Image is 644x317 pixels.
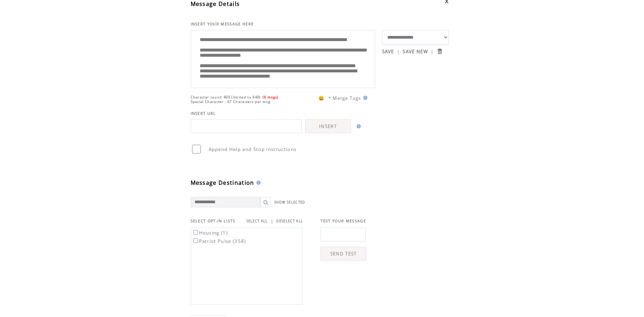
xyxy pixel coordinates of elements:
a: SEND TEST [320,247,366,261]
a: SELECT ALL [246,219,268,223]
span: INSERT YOUR MESSAGE HERE [191,22,254,26]
a: INSERT [305,119,351,133]
label: Housing (1) [192,230,228,236]
span: | [271,218,273,224]
span: | [431,48,434,55]
span: Special Character - 67 Characters per msg [191,100,271,104]
span: | [397,48,400,55]
a: DESELECT ALL [276,219,303,223]
span: Message Destination [191,179,254,187]
span: INSERT URL [191,111,216,116]
span: Append Help and Stop instructions [209,146,297,152]
a: SHOW SELECTED [274,200,305,205]
span: SELECT OPT-IN LISTS [191,219,236,223]
a: SAVE [382,48,394,55]
input: Housing (1) [193,230,198,235]
span: Character count: 400 (limited to 640) [191,95,261,100]
img: help.gif [361,96,367,100]
input: Submit [436,48,443,55]
span: (6 msgs) [263,95,279,100]
span: * Merge Tags [328,95,361,101]
a: SAVE NEW [403,48,428,55]
label: Patriot Pulse (358) [192,238,246,244]
img: help.gif [355,124,361,128]
span: 😀 [318,95,325,101]
span: TEST YOUR MESSAGE [320,219,366,223]
input: Patriot Pulse (358) [193,238,198,243]
img: help.gif [254,181,261,185]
